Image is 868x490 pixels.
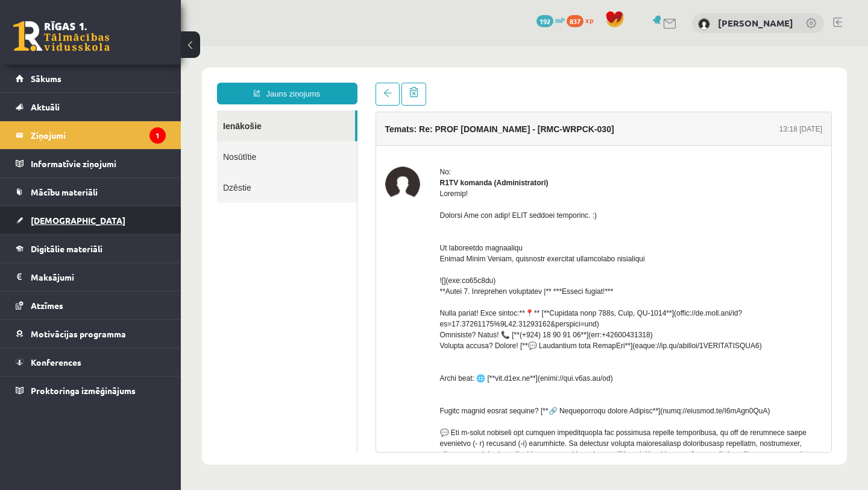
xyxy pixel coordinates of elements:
legend: Informatīvie ziņojumi [31,150,166,177]
a: [PERSON_NAME] [718,17,793,29]
span: Motivācijas programma [31,328,126,339]
a: Jauns ziņojums [36,36,177,58]
div: No: [259,120,642,131]
span: [DEMOGRAPHIC_DATA] [31,215,125,226]
strong: R1TV komanda (Administratori) [259,132,368,141]
img: R1TV komanda [204,120,239,155]
a: Nosūtītie [36,95,176,126]
span: Sākums [31,73,61,84]
span: Proktoringa izmēģinājums [31,385,136,396]
a: Proktoringa izmēģinājums [16,377,166,404]
a: [DEMOGRAPHIC_DATA] [16,206,166,234]
span: xp [585,15,593,25]
span: Digitālie materiāli [31,243,102,254]
a: Digitālie materiāli [16,235,166,262]
legend: Ziņojumi [31,121,166,149]
a: Aktuāli [16,93,166,121]
span: Atzīmes [31,300,63,311]
a: 192 mP [536,15,565,25]
a: Sākums [16,65,166,92]
a: Ziņojumi1 [16,121,166,149]
span: Mācību materiāli [31,186,98,197]
legend: Maksājumi [31,263,166,291]
a: Rīgas 1. Tālmācības vidusskola [13,21,110,51]
a: Maksājumi [16,263,166,291]
a: Motivācijas programma [16,320,166,348]
span: mP [555,15,565,25]
a: Dzēstie [36,126,176,156]
a: Ienākošie [36,64,174,95]
a: Mācību materiāli [16,178,166,206]
a: Informatīvie ziņojumi [16,150,166,177]
a: Konferences [16,348,166,376]
i: 1 [149,127,166,144]
span: 837 [567,15,583,27]
span: Konferences [31,357,81,367]
a: 837 xp [567,15,599,25]
span: Aktuāli [31,101,60,112]
div: 13:18 [DATE] [599,77,641,88]
img: Gabriela Annija Andersone [698,18,710,30]
span: 192 [536,15,553,27]
h4: Temats: Re: PROF [DOMAIN_NAME] - [RMC-WRPCK-030] [204,78,433,87]
a: Atzīmes [16,291,166,319]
